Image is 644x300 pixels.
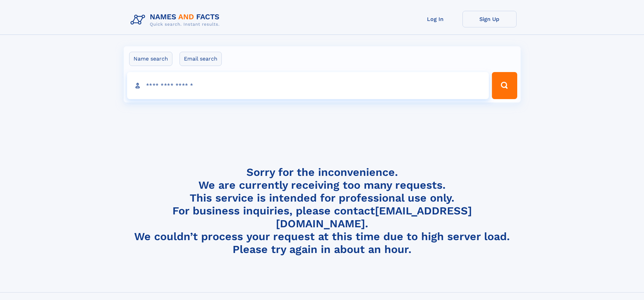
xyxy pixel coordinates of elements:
[462,11,517,27] a: Sign Up
[492,72,517,99] button: Search Button
[408,11,462,27] a: Log In
[276,204,472,230] a: [EMAIL_ADDRESS][DOMAIN_NAME]
[127,72,489,99] input: search input
[128,166,517,256] h4: Sorry for the inconvenience. We are currently receiving too many requests. This service is intend...
[128,11,225,29] img: Logo Names and Facts
[129,52,172,66] label: Name search
[180,52,222,66] label: Email search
